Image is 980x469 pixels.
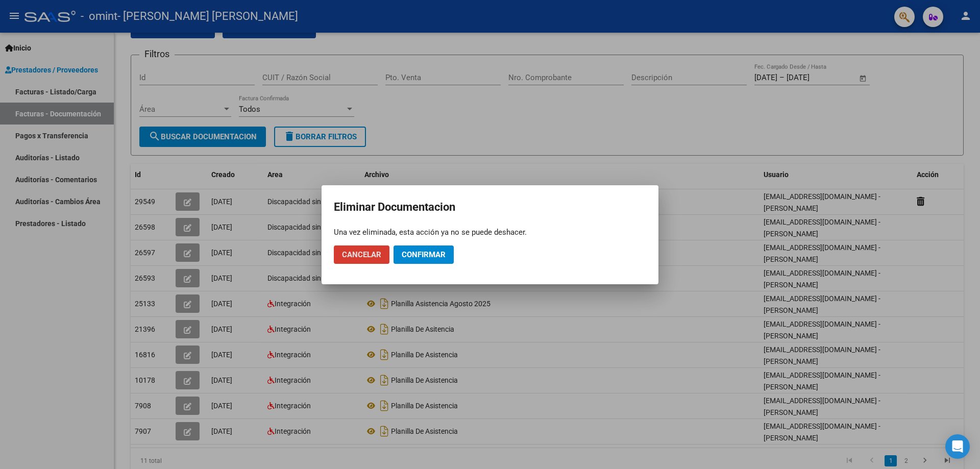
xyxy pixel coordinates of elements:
button: Cancelar [334,245,389,264]
div: Una vez eliminada, esta acción ya no se puede deshacer. [334,227,646,237]
button: Confirmar [394,245,454,264]
h2: Eliminar Documentacion [334,198,646,217]
span: Cancelar [342,250,381,259]
span: Confirmar [402,250,446,259]
div: Open Intercom Messenger [945,434,970,459]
